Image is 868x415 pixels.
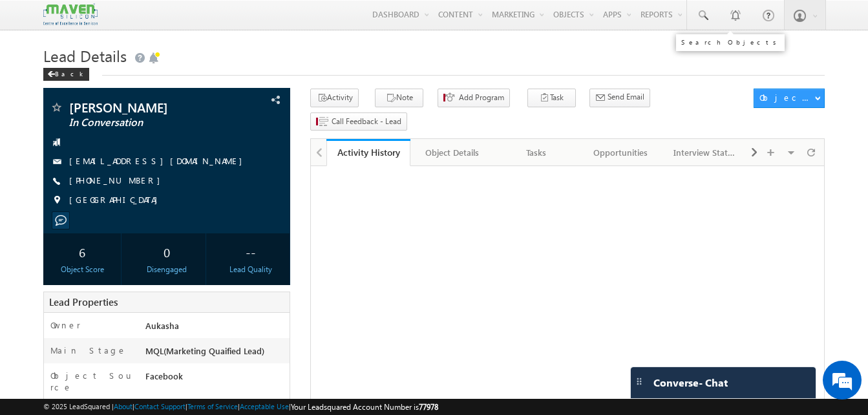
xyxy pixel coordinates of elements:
span: [GEOGRAPHIC_DATA] [69,194,164,207]
a: Terms of Service [187,402,238,410]
a: Acceptable Use [240,402,289,410]
div: Search Objects [681,38,779,46]
a: Opportunities [579,139,663,166]
span: Call Feedback - Lead [332,116,401,127]
div: Tasks [505,145,567,160]
div: Interview Status [673,145,736,160]
div: Object Score [47,264,118,275]
button: Send Email [589,89,650,107]
label: Object Source [50,370,133,393]
button: Call Feedback - Lead [310,112,407,131]
button: Task [527,89,576,107]
div: 6 [47,240,118,264]
div: Facebook [142,370,290,388]
a: Tasks [495,139,579,166]
a: About [114,402,132,410]
img: Custom Logo [43,3,98,26]
span: Lead Properties [49,295,118,308]
span: © 2025 LeadSquared | | | | | [43,401,438,413]
div: Object Details [421,145,483,160]
img: carter-drag [634,376,644,387]
button: Activity [310,89,359,107]
div: Opportunities [589,145,651,160]
a: Object Details [410,139,494,166]
span: Lead Details [43,45,127,66]
div: 0 [131,240,202,264]
a: Interview Status [663,139,747,166]
a: Activity History [326,139,410,166]
span: Send Email [608,91,644,103]
div: Disengaged [131,264,202,275]
button: Object Actions [754,89,825,108]
a: Back [43,67,96,78]
span: Converse - Chat [653,377,728,388]
a: Contact Support [134,402,185,410]
div: Lead Quality [215,264,286,275]
button: Note [375,89,423,107]
div: Activity History [336,146,401,158]
span: [PERSON_NAME] [69,101,221,114]
span: Aukasha [145,320,179,331]
label: Main Stage [50,345,127,356]
span: 77978 [419,402,438,412]
div: Back [43,68,89,81]
label: Owner [50,319,81,331]
a: [EMAIL_ADDRESS][DOMAIN_NAME] [69,155,249,166]
div: MQL(Marketing Quaified Lead) [142,345,290,363]
div: Object Actions [759,92,814,103]
div: -- [215,240,286,264]
span: In Conversation [69,116,221,129]
button: Add Program [438,89,510,107]
span: Add Program [459,92,504,103]
span: Your Leadsquared Account Number is [291,402,438,412]
span: [PHONE_NUMBER] [69,175,167,187]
